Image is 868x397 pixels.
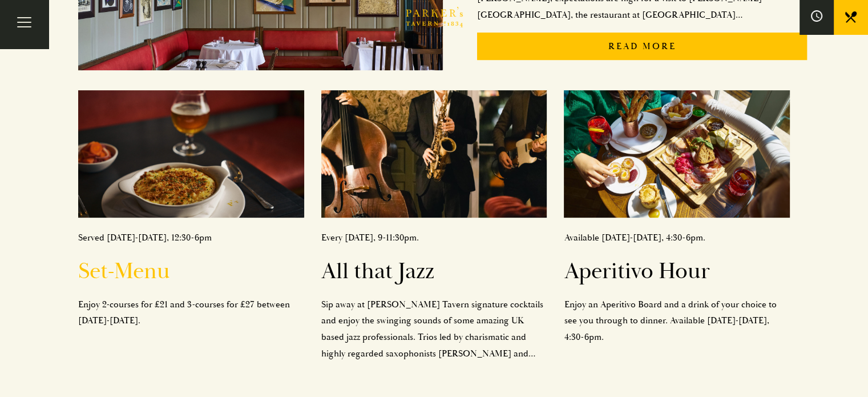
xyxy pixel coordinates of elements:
[78,90,304,329] a: Served [DATE]-[DATE], 12:30-6pmSet-MenuEnjoy 2-courses for £21 and 3-courses for £27 between [DAT...
[78,230,304,246] p: Served [DATE]-[DATE], 12:30-6pm
[564,296,790,346] p: Enjoy an Aperitivo Board and a drink of your choice to see you through to dinner. Available [DATE...
[564,258,790,285] h2: Aperitivo Hour
[78,258,304,285] h2: Set-Menu
[477,33,808,61] p: Read More
[321,296,547,362] p: Sip away at [PERSON_NAME] Tavern signature cocktails and enjoy the swinging sounds of some amazin...
[78,296,304,330] p: Enjoy 2-courses for £21 and 3-courses for £27 between [DATE]-[DATE].
[564,230,790,246] p: Available [DATE]-[DATE], 4:30-6pm.
[321,90,547,362] a: Every [DATE], 9-11:30pm.All that JazzSip away at [PERSON_NAME] Tavern signature cocktails and enj...
[321,258,547,285] h2: All that Jazz
[321,230,547,246] p: Every [DATE], 9-11:30pm.
[564,90,790,346] a: Available [DATE]-[DATE], 4:30-6pm.Aperitivo HourEnjoy an Aperitivo Board and a drink of your choi...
